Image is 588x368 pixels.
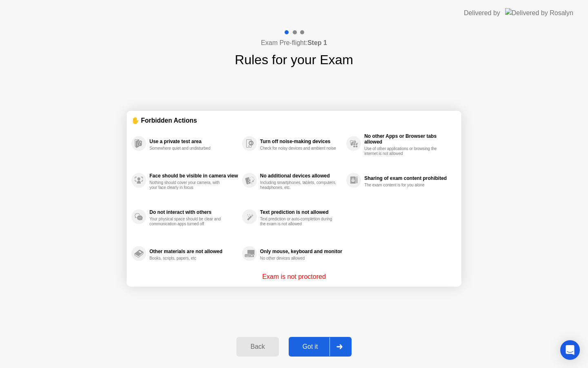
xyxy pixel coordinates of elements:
[239,343,276,350] div: Back
[149,256,227,261] div: Books, scripts, papers, etc
[364,175,452,181] div: Sharing of exam content prohibited
[364,133,452,145] div: No other Apps or Browser tabs allowed
[149,139,238,144] div: Use a private test area
[235,50,353,70] h1: Rules for your Exam
[364,146,441,156] div: Use of other applications or browsing the internet is not allowed
[260,180,337,190] div: Including smartphones, tablets, computers, headphones, etc.
[260,256,337,261] div: No other devices allowed
[260,173,342,179] div: No additional devices allowed
[149,217,227,227] div: Your physical space should be clear and communication apps turned off
[364,183,441,188] div: The exam content is for you alone
[236,337,278,357] button: Back
[131,116,457,125] div: ✋ Forbidden Actions
[260,217,337,227] div: Text prediction or auto-completion during the exam is not allowed
[260,139,342,144] div: Turn off noise-making devices
[260,209,342,215] div: Text prediction is not allowed
[149,146,227,151] div: Somewhere quiet and undisturbed
[149,209,238,215] div: Do not interact with others
[291,343,330,350] div: Got it
[307,39,327,46] b: Step 1
[289,337,352,357] button: Got it
[262,272,326,282] p: Exam is not proctored
[505,8,573,18] img: Delivered by Rosalyn
[464,8,500,18] div: Delivered by
[260,146,337,151] div: Check for noisy devices and ambient noise
[261,38,327,48] h4: Exam Pre-flight:
[560,340,580,360] div: Open Intercom Messenger
[149,180,227,190] div: Nothing should cover your camera, with your face clearly in focus
[149,249,238,254] div: Other materials are not allowed
[260,249,342,254] div: Only mouse, keyboard and monitor
[149,173,238,179] div: Face should be visible in camera view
